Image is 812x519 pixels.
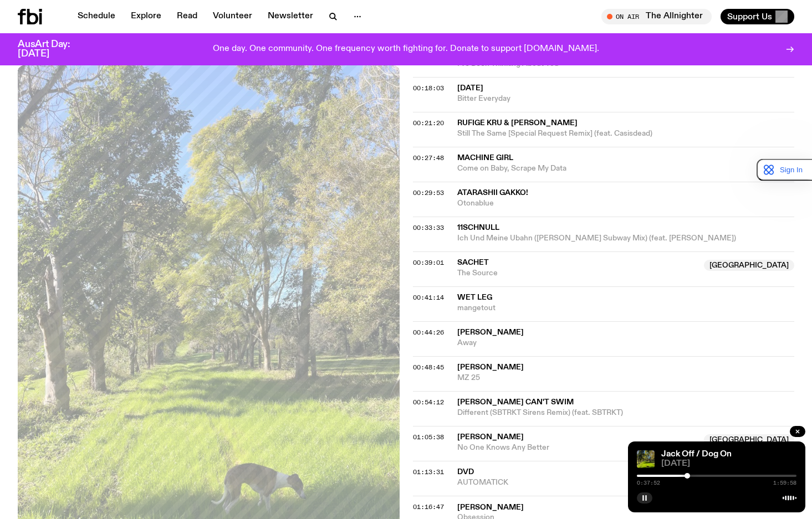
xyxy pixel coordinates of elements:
[457,373,795,383] span: MZ 25
[413,258,444,267] span: 00:39:01
[457,398,574,406] span: [PERSON_NAME] Can't Swim
[457,477,698,488] span: AUTOMATICK
[413,295,444,301] button: 00:41:14
[413,433,444,441] span: 01:05:38
[727,12,772,22] span: Support Us
[457,468,474,476] span: DVD
[457,259,489,266] span: Sachet
[413,293,444,302] span: 00:41:14
[457,433,524,441] span: [PERSON_NAME]
[457,294,492,301] span: Wet Leg
[661,450,732,459] a: Jack Off / Dog On
[413,155,444,161] button: 00:27:48
[457,198,795,209] span: Otonablue
[170,9,204,24] a: Read
[457,268,698,279] span: The Source
[213,44,599,54] p: One day. One community. One frequency worth fighting for. Donate to support [DOMAIN_NAME].
[457,154,513,162] span: Machine Girl
[773,480,796,486] span: 1:59:58
[413,363,444,372] span: 00:48:45
[457,503,524,511] span: [PERSON_NAME]
[457,443,698,453] span: No One Knows Any Better
[457,303,795,314] span: mangetout
[413,502,444,511] span: 01:16:47
[413,328,444,337] span: 00:44:26
[413,434,444,440] button: 01:05:38
[457,84,483,92] span: [DATE]
[413,190,444,196] button: 00:29:53
[457,119,578,127] span: Rufige Kru & [PERSON_NAME]
[413,504,444,510] button: 01:16:47
[457,224,499,232] span: 11Schnull
[704,260,794,271] span: [GEOGRAPHIC_DATA]
[124,9,168,24] a: Explore
[457,408,795,418] span: Different (SBTRKT Sirens Remix) (feat. SBTRKT)
[413,153,444,162] span: 00:27:48
[661,460,796,468] span: [DATE]
[457,94,795,104] span: Bitter Everyday
[413,467,444,476] span: 01:13:31
[413,223,444,232] span: 00:33:33
[413,225,444,231] button: 00:33:33
[261,9,320,24] a: Newsletter
[457,363,524,371] span: [PERSON_NAME]
[413,119,444,127] span: 00:21:20
[413,260,444,266] button: 00:39:01
[721,9,794,24] button: Support Us
[457,189,528,197] span: ATARASHII GAKKO!
[18,40,89,59] h3: AusArt Day: [DATE]
[457,163,795,174] span: Come on Baby, Scrape My Data
[413,398,444,407] span: 00:54:12
[457,129,795,139] span: Still The Same [Special Request Remix] (feat. Casisdead)
[457,338,795,348] span: Away
[413,85,444,91] button: 00:18:03
[413,84,444,93] span: 00:18:03
[413,399,444,405] button: 00:54:12
[413,120,444,126] button: 00:21:20
[413,469,444,475] button: 01:13:31
[704,434,794,445] span: [GEOGRAPHIC_DATA]
[413,330,444,336] button: 00:44:26
[413,364,444,371] button: 00:48:45
[71,9,122,24] a: Schedule
[457,328,524,336] span: [PERSON_NAME]
[413,188,444,197] span: 00:29:53
[601,9,712,24] button: On AirThe Allnighter
[206,9,259,24] a: Volunteer
[637,480,660,486] span: 0:37:52
[457,233,795,244] span: Ich Und Meine Ubahn ([PERSON_NAME] Subway Mix) (feat. [PERSON_NAME])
